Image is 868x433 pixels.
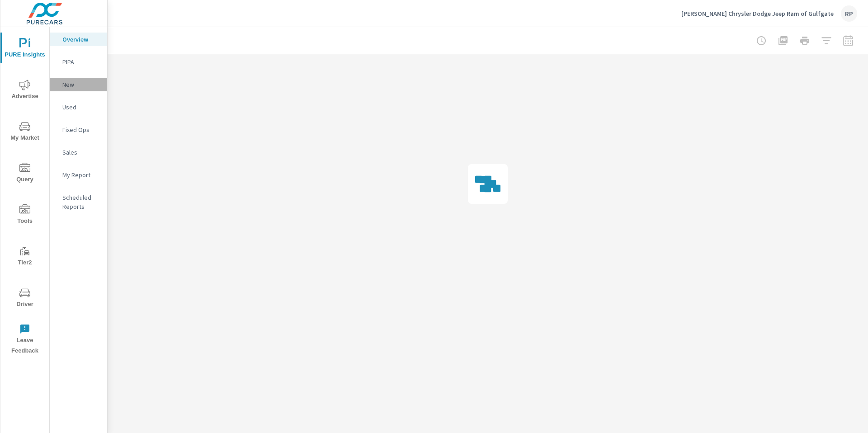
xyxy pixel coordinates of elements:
div: Sales [50,146,107,159]
div: Used [50,100,107,114]
div: Fixed Ops [50,123,107,136]
div: RP [841,5,857,22]
span: Tools [3,204,47,226]
span: My Market [3,121,47,143]
span: Leave Feedback [3,324,47,356]
p: Fixed Ops [62,125,100,134]
div: nav menu [0,27,49,360]
p: PIPA [62,57,100,66]
p: Sales [62,148,100,157]
div: PIPA [50,55,107,69]
span: Tier2 [3,246,47,268]
p: [PERSON_NAME] Chrysler Dodge Jeep Ram of Gulfgate [681,9,834,18]
p: New [62,80,100,89]
div: Overview [50,33,107,46]
p: Overview [62,35,100,44]
p: My Report [62,170,100,179]
div: New [50,78,107,91]
p: Scheduled Reports [62,193,100,211]
p: Used [62,103,100,112]
div: Scheduled Reports [50,191,107,213]
span: PURE Insights [3,38,47,60]
span: Query [3,163,47,185]
span: Advertise [3,80,47,102]
div: My Report [50,168,107,182]
span: Driver [3,287,47,310]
